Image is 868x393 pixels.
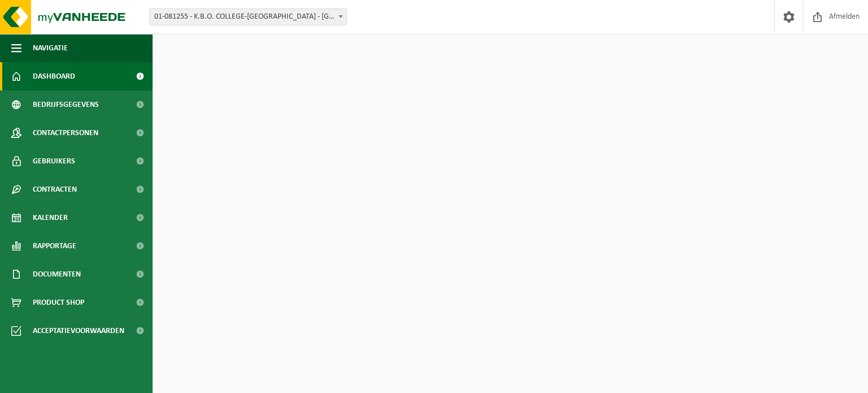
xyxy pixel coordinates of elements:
span: Acceptatievoorwaarden [33,317,124,345]
span: Bedrijfsgegevens [33,90,99,119]
span: Product Shop [33,288,84,317]
span: Dashboard [33,62,75,90]
span: Contactpersonen [33,119,98,147]
span: Navigatie [33,34,68,62]
span: Gebruikers [33,147,75,175]
span: Kalender [33,204,68,232]
span: Contracten [33,175,77,204]
span: Documenten [33,260,81,288]
span: 01-081255 - K.B.O. COLLEGE-SLEUTELBOS - OUDENAARDE [150,9,346,25]
span: Rapportage [33,232,76,260]
span: 01-081255 - K.B.O. COLLEGE-SLEUTELBOS - OUDENAARDE [149,8,347,25]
